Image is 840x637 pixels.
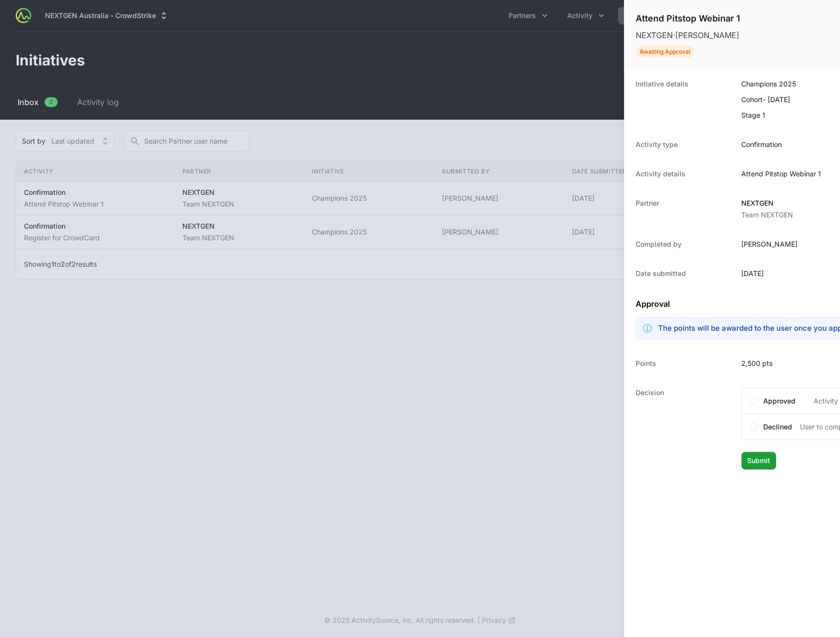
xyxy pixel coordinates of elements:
dt: Date submitted [636,269,729,278]
p: 2,500 pts [741,359,773,368]
p: Attend Pitstop Webinar 1 [741,169,821,179]
p: Team NEXTGEN [741,210,793,220]
dt: Completed by [636,239,729,249]
dt: Activity details [636,169,729,179]
dt: Initiative details [636,79,729,120]
dd: [DATE] [741,269,764,278]
dt: Points [636,359,729,368]
p: Champions 2025 [741,79,796,89]
span: Submit [747,455,770,467]
p: NEXTGEN · [PERSON_NAME] [636,29,740,41]
dd: Confirmation [741,140,782,149]
p: Cohort - [DATE] [741,95,796,105]
p: NEXTGEN [741,198,793,208]
dd: [PERSON_NAME] [741,239,797,249]
button: Submit [741,452,776,469]
dt: Activity type [636,140,729,149]
p: Stage 1 [741,110,796,120]
dt: Partner [636,198,729,220]
dt: Decision [636,388,729,469]
span: Declined [763,422,792,432]
h1: Attend Pitstop Webinar 1 [636,12,740,25]
span: Approved [763,396,796,406]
